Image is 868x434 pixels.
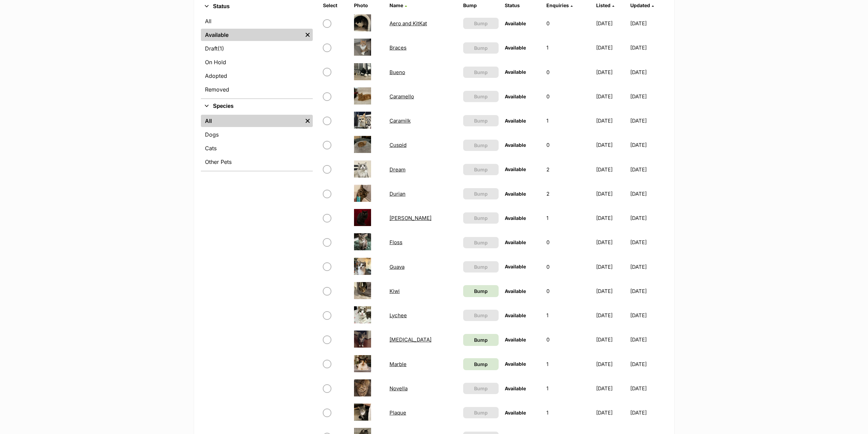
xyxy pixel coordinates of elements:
a: Braces [389,44,407,51]
td: [DATE] [630,206,666,230]
span: Available [505,142,526,148]
a: [MEDICAL_DATA] [389,336,431,343]
button: Bump [463,383,499,394]
td: [DATE] [593,304,630,327]
span: Available [505,191,526,197]
td: [DATE] [593,36,630,59]
span: Available [505,361,526,367]
td: 1 [544,377,592,400]
td: [DATE] [630,328,666,351]
td: [DATE] [593,158,630,181]
span: Available [505,45,526,51]
td: 1 [544,109,592,132]
a: Dogs [201,128,313,141]
span: Bump [474,190,488,197]
button: Status [201,2,313,11]
a: Enquiries [546,2,573,8]
button: Bump [463,310,499,321]
span: Available [505,215,526,221]
a: Aero and KitKat [389,20,427,27]
td: [DATE] [593,206,630,230]
a: Kiwi [389,288,400,294]
a: Remove filter [303,29,313,41]
button: Bump [463,407,499,418]
span: Updated [630,2,650,8]
td: 2 [544,182,592,206]
span: Bump [474,385,488,392]
a: Other Pets [201,156,313,168]
td: [DATE] [630,279,666,303]
td: [DATE] [630,12,666,35]
a: Guava [389,264,404,270]
span: Available [505,69,526,75]
td: [DATE] [630,85,666,108]
td: [DATE] [630,401,666,424]
td: 0 [544,85,592,108]
td: 0 [544,60,592,84]
a: Marble [389,361,407,367]
button: Bump [463,91,499,102]
td: [DATE] [593,401,630,424]
td: [DATE] [630,60,666,84]
td: [DATE] [593,279,630,303]
span: Available [505,166,526,172]
button: Bump [463,18,499,29]
td: [DATE] [630,230,666,254]
span: Available [505,410,526,416]
span: Bump [474,166,488,173]
span: Available [505,264,526,269]
button: Species [201,102,313,111]
a: Lychee [389,312,407,319]
td: [DATE] [630,158,666,181]
button: Bump [463,140,499,151]
td: [DATE] [593,182,630,206]
button: Bump [463,115,499,126]
td: [DATE] [593,133,630,157]
button: Bump [463,164,499,175]
span: Available [505,239,526,245]
span: Available [505,20,526,26]
div: Status [201,14,313,98]
button: Bump [463,67,499,78]
span: Available [505,337,526,342]
span: Bump [474,312,488,319]
span: Bump [474,214,488,222]
span: Bump [474,93,488,100]
td: 0 [544,133,592,157]
a: Name [389,2,407,8]
a: On Hold [201,56,313,68]
a: Removed [201,83,313,96]
button: Bump [463,42,499,54]
td: [DATE] [593,109,630,132]
td: [DATE] [630,255,666,279]
td: [DATE] [630,352,666,376]
td: [DATE] [630,182,666,206]
span: Bump [474,361,488,368]
td: [DATE] [593,85,630,108]
td: [DATE] [593,255,630,279]
td: 1 [544,352,592,376]
span: translation missing: en.admin.listings.index.attributes.enquiries [546,2,569,8]
td: [DATE] [593,230,630,254]
span: Bump [474,239,488,246]
td: 0 [544,230,592,254]
span: Listed [596,2,610,8]
td: [DATE] [593,352,630,376]
a: All [201,15,313,27]
span: Available [505,118,526,124]
td: 2 [544,158,592,181]
span: Available [505,94,526,99]
span: Bump [474,20,488,27]
a: Remove filter [303,115,313,127]
div: Species [201,113,313,171]
span: Bump [474,263,488,270]
td: 1 [544,401,592,424]
td: [DATE] [630,133,666,157]
a: Caramilk [389,117,411,124]
td: [DATE] [630,109,666,132]
a: Cats [201,142,313,154]
td: 1 [544,206,592,230]
td: 0 [544,279,592,303]
a: Adopted [201,70,313,82]
span: Bump [474,69,488,76]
